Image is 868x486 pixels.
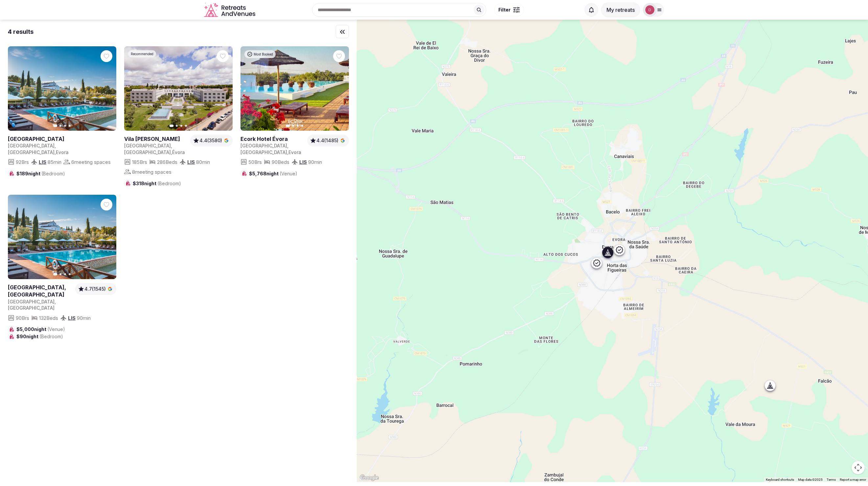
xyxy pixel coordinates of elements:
[69,125,71,127] button: Go to slide 4
[287,143,288,148] span: ,
[64,273,66,275] button: Go to slide 3
[316,137,338,144] span: 4.4 (1485)
[299,159,307,165] a: LIS
[8,149,55,155] span: [GEOGRAPHIC_DATA]
[301,125,303,127] button: Go to slide 4
[78,286,114,292] a: 4.7(1545)
[172,149,185,155] span: Évora
[124,149,171,155] span: [GEOGRAPHIC_DATA]
[8,299,55,304] span: [GEOGRAPHIC_DATA]
[240,149,287,155] span: [GEOGRAPHIC_DATA]
[71,159,111,166] span: 6 meeting spaces
[8,135,114,143] h2: [GEOGRAPHIC_DATA]
[8,195,116,279] a: View Convento Do Espinheiro, Historic Hotel & Spa
[187,159,195,165] a: LIS
[171,143,172,148] span: ,
[59,273,61,275] button: Go to slide 2
[16,326,65,333] span: $5,000 night
[39,315,58,321] span: 132 Beds
[59,125,61,127] button: Go to slide 2
[249,170,297,177] span: $5,768 night
[157,181,181,186] span: (Bedroom)
[124,135,188,143] a: View venue
[69,273,71,275] button: Go to slide 4
[124,135,188,143] h2: Vila [PERSON_NAME]
[288,149,301,155] span: Evora
[47,326,65,332] span: (Venue)
[55,299,56,304] span: ,
[798,478,823,481] span: Map data ©2025
[8,143,55,148] span: [GEOGRAPHIC_DATA]
[310,137,346,144] a: 4.4(1485)
[244,50,276,58] div: Most Booked
[180,125,182,127] button: Go to slide 3
[132,168,171,175] span: 8 meeting spaces
[16,159,29,166] span: 92 Brs
[494,4,524,16] button: Filter
[8,46,116,131] a: View Convento do Espinheiro Resort & Spa
[53,273,57,276] button: Go to slide 1
[16,170,65,177] span: $189 night
[601,7,640,13] a: My retreats
[55,149,56,155] span: ,
[272,159,289,166] span: 90 Beds
[48,159,61,166] span: 85 min
[358,474,380,482] a: Open this area in Google Maps (opens a new window)
[308,159,322,166] span: 90 min
[16,333,63,340] span: $90 night
[280,171,297,176] span: (Venue)
[240,143,287,148] span: [GEOGRAPHIC_DATA]
[176,125,178,127] button: Go to slide 2
[287,149,288,155] span: ,
[645,5,654,14] img: Danielle Leung
[39,159,46,165] a: LIS
[8,135,114,143] a: View venue
[240,46,349,131] a: View Ecork Hotel Évora
[185,125,187,127] button: Go to slide 4
[498,7,511,13] span: Filter
[240,135,305,143] a: View venue
[84,286,106,292] span: 4.7 (1545)
[133,180,181,187] span: $318 night
[64,125,66,127] button: Go to slide 3
[128,50,156,57] div: Recommended
[157,159,177,166] span: 286 Beds
[8,28,34,36] div: 4 results
[193,137,230,144] a: 4.4(3580)
[41,171,65,176] span: (Bedroom)
[601,2,640,17] button: My retreats
[68,315,76,321] a: LIS
[8,284,73,298] a: View venue
[170,124,174,127] button: Go to slide 1
[124,143,171,148] span: [GEOGRAPHIC_DATA]
[292,125,294,127] button: Go to slide 2
[124,46,233,131] a: View Vila Gale Évora
[196,159,210,166] span: 80 min
[199,137,222,144] span: 4.4 (3580)
[8,284,73,298] h2: [GEOGRAPHIC_DATA], [GEOGRAPHIC_DATA]
[248,159,262,166] span: 50 Brs
[204,3,257,17] a: Visit the homepage
[254,52,273,56] span: Most Booked
[297,125,299,127] button: Go to slide 3
[132,159,147,166] span: 185 Brs
[55,143,56,148] span: ,
[286,124,290,127] button: Go to slide 1
[8,305,55,311] span: [GEOGRAPHIC_DATA]
[16,315,29,321] span: 90 Brs
[131,52,153,56] span: Recommended
[39,334,63,339] span: (Bedroom)
[840,478,866,481] a: Report a map error
[358,474,380,482] img: Google
[56,149,69,155] span: Evora
[827,478,836,481] a: Terms (opens in new tab)
[766,477,794,482] button: Keyboard shortcuts
[240,135,305,143] h2: Ecork Hotel Évora
[53,124,57,127] button: Go to slide 1
[171,149,172,155] span: ,
[77,315,91,321] span: 90 min
[204,3,257,17] svg: Retreats and Venues company logo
